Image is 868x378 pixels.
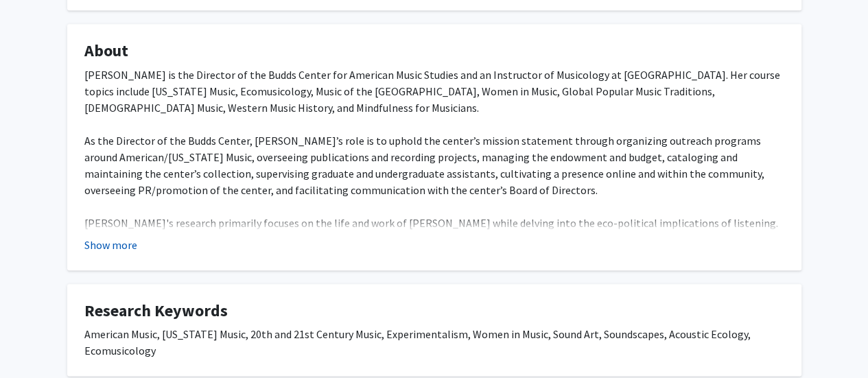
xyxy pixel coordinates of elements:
iframe: Chat [10,316,58,368]
h4: About [84,41,784,61]
h4: Research Keywords [84,301,784,321]
button: Show more [84,237,137,253]
div: American Music, [US_STATE] Music, 20th and 21st Century Music, Experimentalism, Women in Music, S... [84,326,784,359]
